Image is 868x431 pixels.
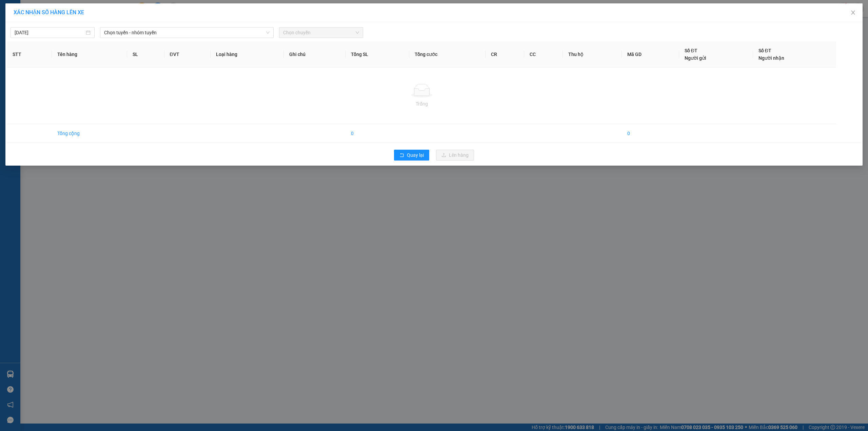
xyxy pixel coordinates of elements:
span: down [266,31,270,35]
td: 0 [346,124,410,143]
th: STT [7,41,52,68]
td: 0 [622,124,679,143]
th: Tên hàng [52,41,127,68]
td: Tổng cộng [52,124,127,143]
th: Ghi chú [284,41,346,68]
span: Chọn chuyến [283,27,359,38]
button: Close [844,3,863,22]
th: Tổng SL [346,41,410,68]
span: XÁC NHẬN SỐ HÀNG LÊN XE [14,9,84,16]
span: Người gửi [685,55,706,61]
span: Số ĐT [685,48,697,53]
button: uploadLên hàng [436,150,474,161]
th: SL [127,41,164,68]
th: ĐVT [164,41,211,68]
span: close [850,10,856,15]
span: Người nhận [758,55,784,61]
th: Loại hàng [211,41,284,68]
th: CR [486,41,524,68]
input: 14/10/2025 [15,29,84,36]
span: Quay lại [407,151,424,159]
th: CC [524,41,563,68]
span: rollback [399,153,404,158]
th: Tổng cước [409,41,486,68]
div: Trống [13,100,831,108]
th: Thu hộ [563,41,622,68]
span: Chọn tuyến - nhóm tuyến [104,27,270,38]
span: Số ĐT [758,48,771,53]
th: Mã GD [622,41,679,68]
button: rollbackQuay lại [394,150,429,161]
